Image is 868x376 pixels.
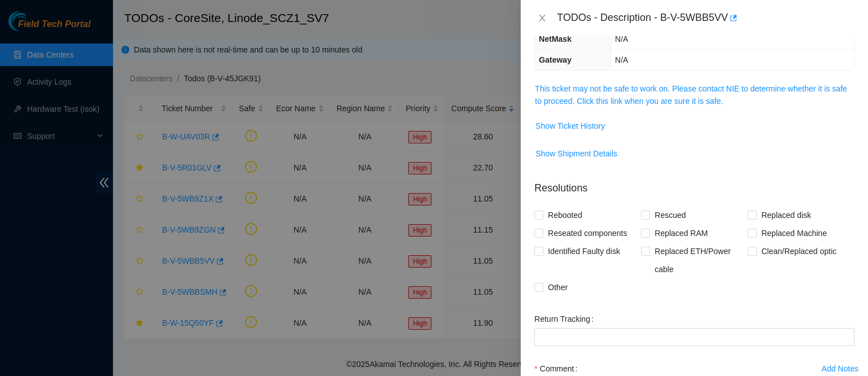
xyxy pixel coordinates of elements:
span: Other [543,278,572,296]
a: This ticket may not be safe to work on. Please contact NIE to determine whether it is safe to pro... [535,84,847,106]
span: Show Ticket History [535,120,605,132]
button: Show Ticket History [535,117,605,135]
div: TODOs - Description - B-V-5WBB5VV [557,9,854,27]
p: Resolutions [534,172,854,196]
span: Show Shipment Details [535,147,617,160]
span: Rescued [650,206,690,224]
span: Reseated components [543,224,631,242]
span: N/A [615,55,628,64]
button: Show Shipment Details [535,145,618,163]
span: Replaced RAM [650,224,712,242]
button: Close [534,13,550,24]
span: Clean/Replaced optic [757,242,841,260]
input: Return Tracking [534,328,854,346]
span: close [538,14,547,23]
span: Gateway [539,55,572,64]
div: Add Notes [822,365,858,373]
span: N/A [615,34,628,43]
span: Replaced Machine [757,224,831,242]
span: NetMask [539,34,572,43]
label: Return Tracking [534,310,598,328]
span: Replaced ETH/Power cable [650,242,748,278]
span: Identified Faulty disk [543,242,625,260]
span: Rebooted [543,206,587,224]
span: Replaced disk [757,206,815,224]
